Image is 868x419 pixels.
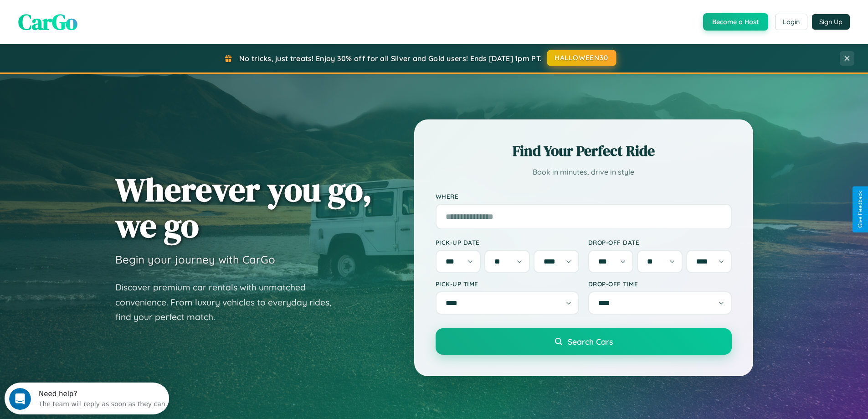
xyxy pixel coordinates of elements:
[436,166,732,179] p: Book in minutes, drive in style
[436,280,579,288] label: Pick-up Time
[9,388,31,410] iframe: Intercom live chat
[568,336,613,347] span: Search Cars
[115,253,275,266] h3: Begin your journey with CarGo
[547,50,616,66] button: HALLOWEEN30
[436,192,732,200] label: Where
[5,383,169,414] iframe: Intercom live chat discovery launcher
[588,280,732,288] label: Drop-off Time
[857,191,863,228] div: Give Feedback
[436,238,579,246] label: Pick-up Date
[703,13,768,31] button: Become a Host
[34,15,161,25] div: The team will reply as soon as they can
[436,328,732,355] button: Search Cars
[4,4,169,29] div: Open Intercom Messenger
[115,171,372,243] h1: Wherever you go, we go
[239,54,542,63] span: No tricks, just treats! Enjoy 30% off for all Silver and Gold users! Ends [DATE] 1pm PT.
[34,8,161,15] div: Need help?
[18,7,77,37] span: CarGo
[115,280,343,325] p: Discover premium car rentals with unmatched convenience. From luxury vehicles to everyday rides, ...
[436,141,732,161] h2: Find Your Perfect Ride
[812,14,850,30] button: Sign Up
[775,14,807,30] button: Login
[588,238,732,246] label: Drop-off Date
